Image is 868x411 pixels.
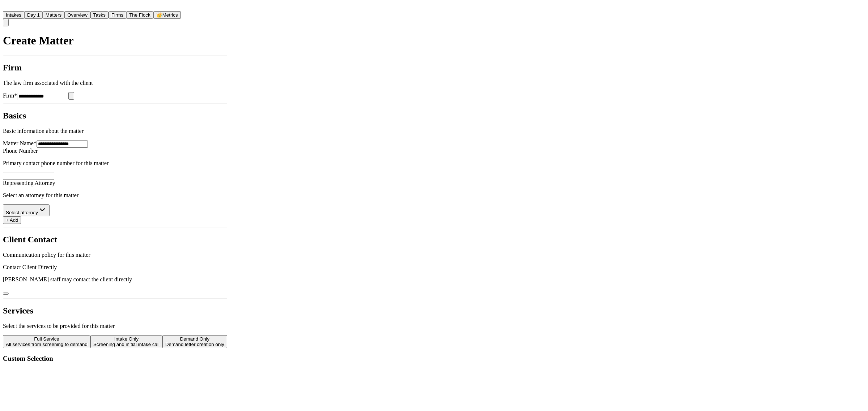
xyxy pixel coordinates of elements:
[3,111,227,121] h2: Basics
[3,323,227,329] p: Select the services to be provided for this matter
[153,12,181,18] a: crownMetrics
[3,204,50,216] button: Select attorney
[162,12,178,18] span: Metrics
[90,335,162,348] button: Intake OnlyScreening and initial intake call
[3,335,90,348] button: Full ServiceAll services from screening to demand
[3,11,24,19] button: Intakes
[3,235,227,245] h2: Client Contact
[6,336,88,342] div: Full Service
[153,11,181,19] button: crownMetrics
[162,335,227,348] button: Demand OnlyDemand letter creation only
[93,336,159,342] div: Intake Only
[3,355,227,363] h3: Custom Selection
[17,93,68,100] input: Select a firm
[3,192,227,199] p: Select an attorney for this matter
[156,12,162,18] span: crown
[3,3,12,10] img: Finch Logo
[3,128,227,134] p: Basic information about the matter
[3,216,21,224] button: + Add
[90,12,109,18] a: Tasks
[3,252,227,258] p: Communication policy for this matter
[3,264,57,270] label: Contact Client Directly
[3,5,12,11] a: Home
[109,12,126,18] a: Firms
[3,180,55,186] label: Representing Attorney
[3,80,227,86] p: The law firm associated with the client
[24,12,43,18] a: Day 1
[109,11,126,19] button: Firms
[3,140,37,146] label: Matter Name
[3,12,24,18] a: Intakes
[126,11,153,19] button: The Flock
[3,63,227,73] h2: Firm
[165,336,224,342] div: Demand Only
[43,11,64,19] button: Matters
[6,342,88,347] div: All services from screening to demand
[3,306,227,316] h2: Services
[3,34,227,47] h1: Create Matter
[64,11,90,19] button: Overview
[3,276,227,283] p: [PERSON_NAME] staff may contact the client directly
[3,160,227,166] p: Primary contact phone number for this matter
[126,12,153,18] a: The Flock
[90,11,109,19] button: Tasks
[24,11,43,19] button: Day 1
[3,92,17,99] label: Firm
[93,342,159,347] div: Screening and initial intake call
[165,342,224,347] div: Demand letter creation only
[3,148,38,154] label: Phone Number
[43,12,64,18] a: Matters
[64,12,90,18] a: Overview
